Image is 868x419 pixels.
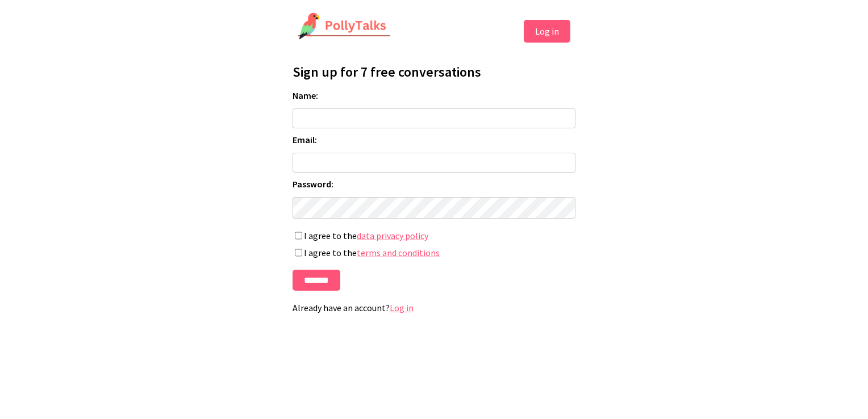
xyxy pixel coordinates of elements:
label: I agree to the [293,247,575,258]
button: Log in [524,20,570,43]
label: Email: [293,134,575,145]
a: terms and conditions [357,247,440,258]
h1: Sign up for 7 free conversations [293,63,575,81]
label: Name: [293,90,575,101]
a: data privacy policy [357,230,428,241]
label: Password: [293,178,575,190]
input: I agree to theterms and conditions [295,249,302,257]
p: Already have an account? [293,302,575,313]
img: PollyTalks Logo [298,12,391,41]
label: I agree to the [293,230,575,241]
input: I agree to thedata privacy policy [295,232,302,240]
a: Log in [390,302,414,313]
